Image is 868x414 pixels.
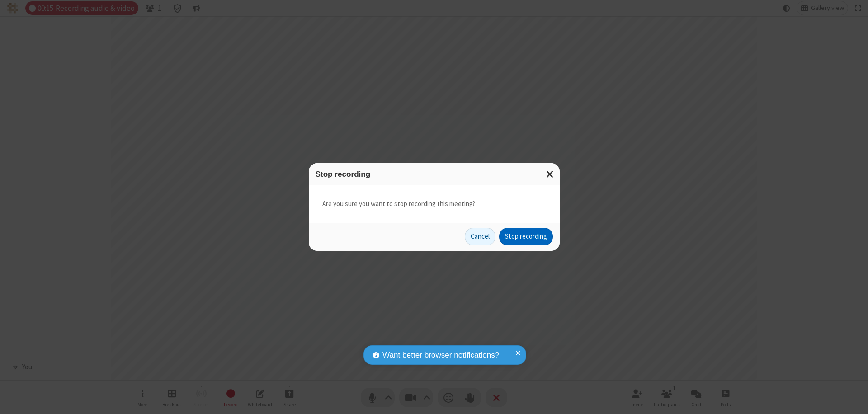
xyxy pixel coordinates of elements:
button: Stop recording [499,228,553,246]
h3: Stop recording [316,170,553,179]
div: Are you sure you want to stop recording this meeting? [309,185,560,223]
button: Close modal [541,163,560,185]
span: Want better browser notifications? [382,349,499,361]
button: Cancel [465,228,495,246]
